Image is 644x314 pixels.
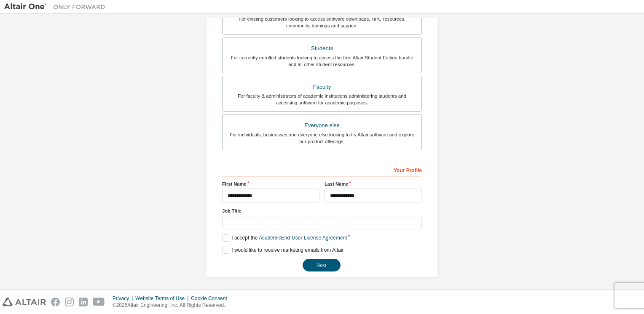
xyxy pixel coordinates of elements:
div: For faculty & administrators of academic institutions administering students and accessing softwa... [228,93,416,106]
p: © 2025 Altair Engineering, Inc. All Rights Reserved. [113,302,232,309]
img: facebook.svg [51,298,60,306]
div: Faculty [228,81,416,93]
img: linkedin.svg [79,298,88,306]
div: Everyone else [228,120,416,131]
label: First Name [222,181,319,187]
img: Altair One [4,3,110,11]
label: I would like to receive marketing emails from Altair [222,247,343,254]
div: For individuals, businesses and everyone else looking to try Altair software and explore our prod... [228,131,416,145]
label: I accept the [222,234,347,242]
div: Privacy [113,295,135,302]
button: Next [303,259,341,271]
img: youtube.svg [93,298,105,306]
div: Cookie Consent [191,295,232,302]
div: Students [228,43,416,54]
label: Job Title [222,208,422,214]
div: Website Terms of Use [135,295,191,302]
img: instagram.svg [65,298,74,306]
div: Your Profile [222,163,422,176]
img: altair_logo.svg [3,298,46,306]
a: Academic End-User License Agreement [259,235,347,241]
div: For existing customers looking to access software downloads, HPC resources, community, trainings ... [228,16,416,29]
div: For currently enrolled students looking to access the free Altair Student Edition bundle and all ... [228,54,416,68]
label: Last Name [325,181,422,187]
